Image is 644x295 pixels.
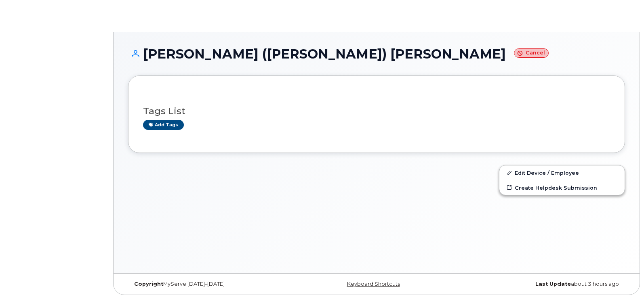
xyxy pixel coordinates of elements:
[143,106,610,116] h3: Tags List
[514,48,549,58] small: Cancel
[499,165,625,180] a: Edit Device / Employee
[499,180,625,195] a: Create Helpdesk Submission
[535,281,571,287] strong: Last Update
[134,281,163,287] strong: Copyright
[128,281,294,287] div: MyServe [DATE]–[DATE]
[459,281,625,287] div: about 3 hours ago
[143,120,184,130] a: Add tags
[128,47,625,61] h1: [PERSON_NAME] ([PERSON_NAME]) [PERSON_NAME]
[347,281,400,287] a: Keyboard Shortcuts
